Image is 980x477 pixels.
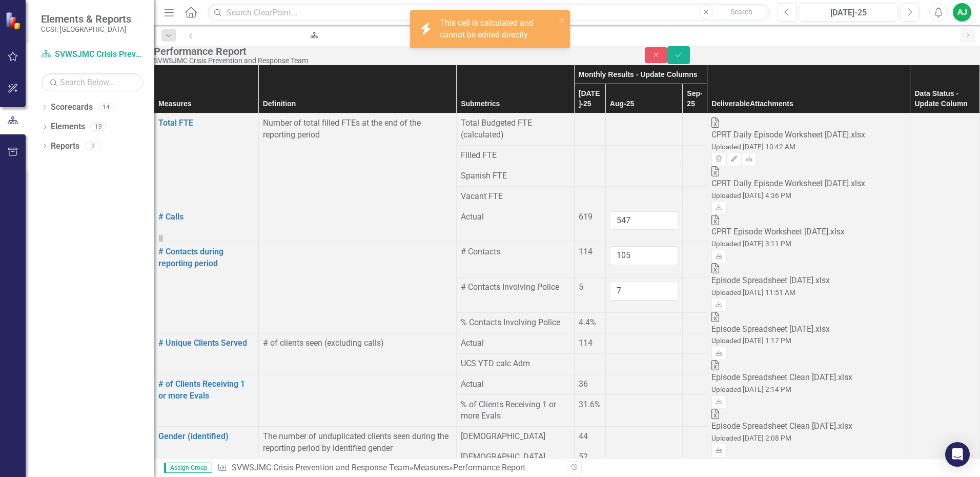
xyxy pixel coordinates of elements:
span: UCS YTD calc Adm [461,359,530,368]
div: Episode Spreadsheet [DATE].xlsx [711,275,906,287]
small: Uploaded [DATE] 2:14 PM [711,385,791,393]
p: Number of total filled FTEs at the end of the reporting period [263,117,452,141]
div: Submetrics [461,98,570,109]
small: Uploaded [DATE] 11:51 AM [711,288,795,296]
a: SVWSJMC Crisis Prevention and Response Team [232,463,410,472]
a: SVWSJMC Crisis Prevention and Response Team [41,49,144,61]
div: » » [217,462,559,474]
small: Uploaded [DATE] 2:08 PM [711,434,791,442]
span: Assign Group [164,463,212,473]
p: The number of unduplicated clients seen during the reporting period by identified gender [263,431,452,454]
a: Elements [51,121,85,133]
a: # of Clients Receiving 1 or more Evals [158,379,245,401]
span: # Contacts [461,247,500,256]
div: Measures [158,98,254,109]
a: Gender (identified) [158,431,229,441]
div: SVWSJMC Crisis Prevention and Response Team [154,57,624,65]
span: [DEMOGRAPHIC_DATA] [461,452,545,462]
a: # Contacts during reporting period [158,247,223,268]
button: AJ [953,3,971,22]
div: [DATE]-25 [803,7,894,19]
span: 31.6% [579,400,601,409]
div: CPRT Episode Worksheet [DATE].xlsx [711,226,906,238]
div: Definition [263,98,452,109]
span: 44 [579,431,588,441]
span: 619 [579,212,593,222]
div: Sep-25 [687,88,703,109]
a: Reports [51,141,79,152]
div: 2 [85,142,101,150]
span: Total Budgeted FTE (calculated) [461,118,532,140]
span: 36 [579,379,588,389]
span: Vacant FTE [461,191,503,201]
a: St. [PERSON_NAME] Crisis Prevention & Response Team Landing Page [201,29,424,42]
div: This cell is calculated and cannot be edited directly [440,17,556,41]
div: Episode Spreadsheet Clean [DATE].xlsx [711,372,906,384]
div: Deliverable Attachments [711,98,906,109]
span: 5 [579,282,583,292]
div: [DATE]-25 [579,88,601,109]
button: close [559,14,566,26]
div: Episode Spreadsheet [DATE].xlsx [711,324,906,335]
span: Filled FTE [461,150,497,160]
div: Performance Report [453,463,525,472]
div: Aug-25 [610,98,679,109]
div: 14 [98,103,114,112]
div: Data Status - Update Column [914,88,975,109]
button: Search [716,5,767,19]
span: 114 [579,247,593,256]
div: 19 [90,123,107,131]
span: 114 [579,338,593,348]
span: Actual [461,212,484,222]
span: Actual [461,379,484,389]
small: Uploaded [DATE] 1:17 PM [711,336,791,345]
span: % of Clients Receiving 1 or more Evals [461,400,556,421]
a: # Unique Clients Served [158,338,247,348]
div: Open Intercom Messenger [945,442,970,467]
p: # of clients seen (excluding calls) [263,337,452,349]
a: Scorecards [51,102,93,113]
small: Uploaded [DATE] 4:36 PM [711,191,791,200]
div: CPRT Daily Episode Worksheet [DATE].xlsx [711,178,906,190]
small: Uploaded [DATE] 3:11 PM [711,240,791,248]
span: # Contacts Involving Police [461,282,559,292]
span: Search [730,8,752,16]
span: Elements & Reports [41,13,131,25]
span: Spanish FTE [461,171,507,181]
a: Total FTE [158,118,193,128]
span: [DEMOGRAPHIC_DATA] [461,431,545,441]
input: Search Below... [41,73,144,91]
div: Monthly Results - Update Columns [579,69,703,79]
span: % Contacts Involving Police [461,317,560,327]
button: [DATE]-25 [800,3,897,22]
small: Uploaded [DATE] 10:42 AM [711,143,795,151]
small: CCSI: [GEOGRAPHIC_DATA] [41,25,131,33]
input: Search ClearPoint... [208,4,770,22]
span: Actual [461,338,484,348]
div: CPRT Daily Episode Worksheet [DATE].xlsx [711,129,906,141]
div: Episode Spreadsheet Clean [DATE].xlsx [711,421,906,432]
span: 52 [579,452,588,462]
img: ClearPoint Strategy [5,12,23,30]
div: Performance Report [154,46,624,57]
span: 4.4% [579,317,596,327]
a: # Calls [158,212,183,222]
div: St. [PERSON_NAME] Crisis Prevention & Response Team Landing Page [211,38,415,51]
a: Measures [414,463,449,472]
